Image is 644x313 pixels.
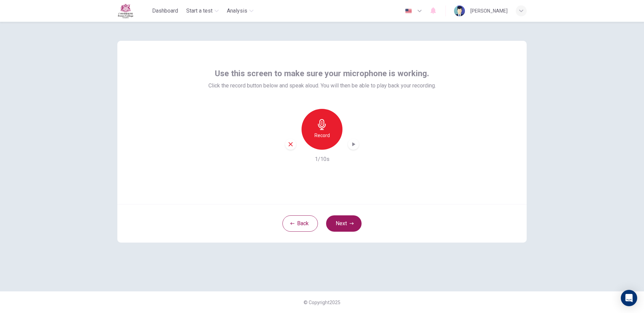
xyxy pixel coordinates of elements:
[326,215,362,232] button: Next
[117,3,134,18] img: Fettes logo
[184,5,221,17] button: Start a test
[227,7,247,15] span: Analysis
[208,82,436,90] span: Click the record button below and speak aloud. You will then be able to play back your recording.
[186,7,213,15] span: Start a test
[215,68,429,79] span: Use this screen to make sure your microphone is working.
[152,7,178,15] span: Dashboard
[304,300,340,305] span: © Copyright 2025
[149,5,181,17] button: Dashboard
[621,290,637,306] div: Open Intercom Messenger
[315,155,330,163] h6: 1/10s
[117,3,149,18] a: Fettes logo
[282,215,318,232] button: Back
[454,5,465,16] img: Profile picture
[224,5,256,17] button: Analysis
[302,109,342,150] button: Record
[470,7,508,15] div: [PERSON_NAME]
[404,9,413,14] img: en
[314,131,330,139] h6: Record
